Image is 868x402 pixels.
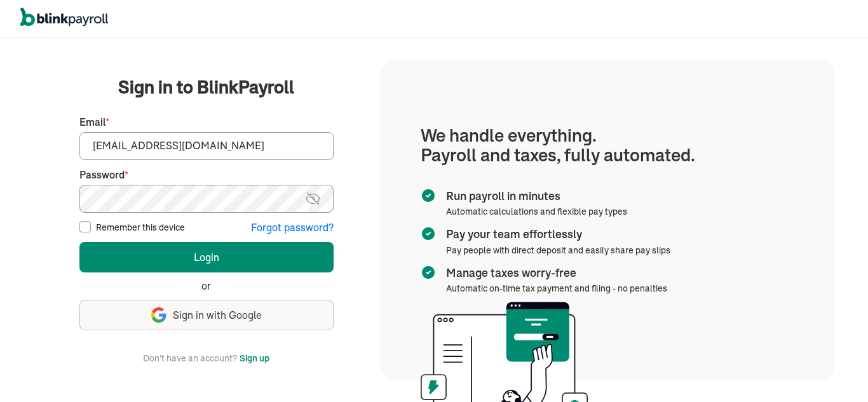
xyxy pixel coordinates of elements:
input: Your email address [79,132,334,160]
span: Sign in to BlinkPayroll [118,74,294,100]
button: Forgot password? [251,220,334,235]
label: Email [79,115,334,130]
button: Sign in with Google [79,300,334,330]
button: Sign up [240,351,269,366]
img: logo [20,8,108,27]
img: google [151,307,166,323]
span: Sign in with Google [173,308,262,323]
label: Password [79,168,334,182]
span: Don't have an account? [143,351,237,366]
button: Login [79,242,334,272]
span: Run payroll in minutes [446,188,622,204]
h1: We handle everything. Payroll and taxes, fully automated. [421,126,794,165]
label: Remember this device [96,221,185,234]
img: eye [305,191,321,206]
img: checkmark [421,226,436,241]
span: Manage taxes worry-free [446,265,662,281]
span: or [201,279,211,293]
span: Pay people with direct deposit and easily share pay slips [446,245,670,256]
span: Automatic on-time tax payment and filing - no penalties [446,283,667,294]
img: checkmark [421,188,436,203]
img: checkmark [421,265,436,280]
span: Pay your team effortlessly [446,226,665,243]
span: Automatic calculations and flexible pay types [446,206,627,217]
